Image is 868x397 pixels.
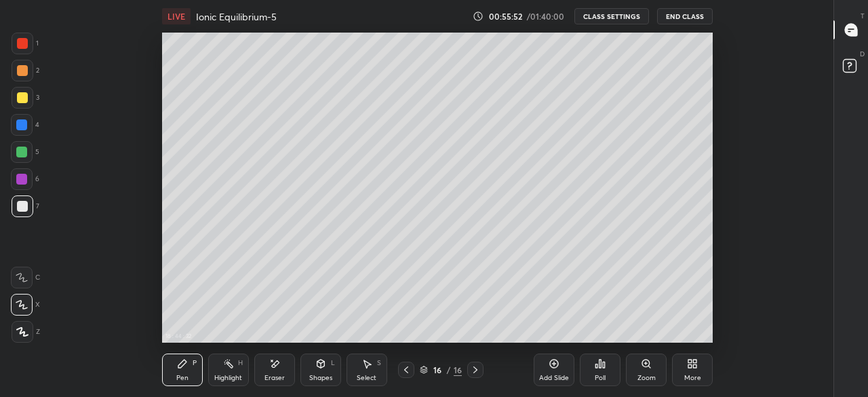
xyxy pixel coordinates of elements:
div: 7 [12,195,39,217]
p: D [860,49,865,59]
div: S [377,360,381,366]
div: 5 [11,141,39,163]
div: L [331,360,335,366]
div: H [238,360,243,366]
div: C [11,267,40,288]
div: Highlight [214,375,242,381]
div: 16 [454,364,462,376]
div: 16 [431,366,444,374]
div: Poll [595,375,606,381]
button: End Class [657,8,713,24]
div: Select [357,375,376,381]
h4: Ionic Equilibrium-5 [196,10,277,23]
div: More [684,375,701,381]
p: T [861,11,865,21]
div: Eraser [264,375,285,381]
div: 1 [12,33,39,54]
div: / [447,366,451,374]
div: 6 [11,168,39,190]
div: Pen [176,375,189,381]
div: LIVE [162,8,191,24]
div: Add Slide [539,375,569,381]
div: 4 [11,114,39,136]
div: Shapes [309,375,332,381]
div: X [11,294,40,316]
div: Zoom [637,375,656,381]
div: Z [12,321,40,343]
div: P [193,360,197,366]
div: 3 [12,87,39,109]
button: CLASS SETTINGS [574,8,649,24]
div: 2 [12,60,39,81]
